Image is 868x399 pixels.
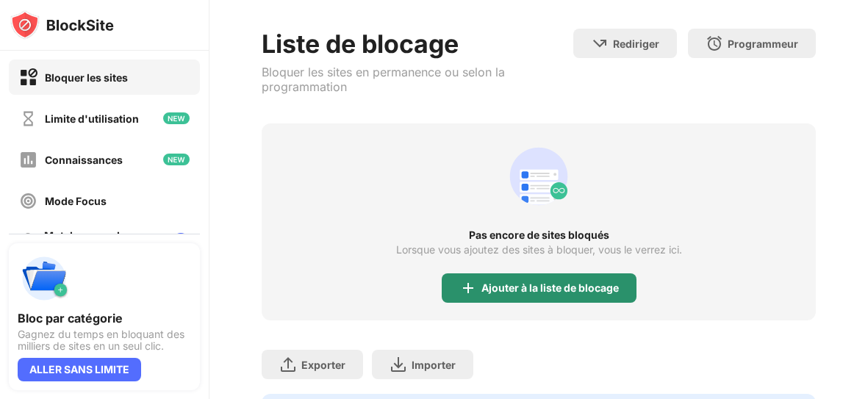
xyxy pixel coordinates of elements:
div: animation [503,141,574,212]
font: Connaissances [45,154,123,166]
font: Exporter [301,359,345,371]
img: focus-off.svg [19,192,37,210]
img: time-usage-off.svg [19,109,37,128]
font: Importer [412,359,456,371]
img: lock-menu.svg [172,233,190,251]
font: Bloquer les sites en permanence ou selon la programmation [262,65,505,94]
font: Programmeur [728,37,798,50]
font: Bloc par catégorie [18,311,123,326]
img: block-on.svg [19,68,37,87]
font: Limite d'utilisation [45,112,139,125]
font: Mot de passe de protection [44,229,126,254]
img: new-icon.svg [163,154,190,165]
font: Bloquer les sites [45,71,128,84]
img: insights-off.svg [19,151,37,169]
font: Liste de blocage [262,29,459,59]
img: logo-blocksite.svg [10,10,114,40]
font: Ajouter à la liste de blocage [481,281,619,294]
font: Gagnez du temps en bloquant des milliers de sites en un seul clic. [18,328,184,352]
img: new-icon.svg [163,112,190,124]
img: password-protection-off.svg [19,233,37,251]
img: push-categories.svg [18,252,71,305]
font: Mode Focus [45,195,107,207]
font: Rediriger [613,37,659,50]
font: Pas encore de sites bloqués [469,229,609,241]
font: ALLER SANS LIMITE [29,363,129,375]
font: Lorsque vous ajoutez des sites à bloquer, vous le verrez ici. [396,243,682,256]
